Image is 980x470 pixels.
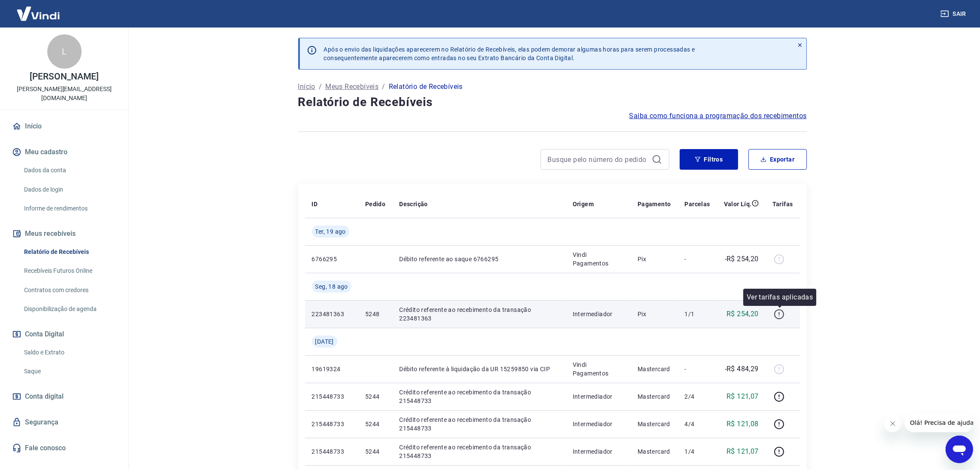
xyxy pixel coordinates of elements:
[312,392,351,401] p: 215448733
[905,413,973,432] iframe: Mensagem da empresa
[573,250,624,268] p: Vindi Pagamentos
[399,255,559,263] p: Débito referente ao saque 6766295
[21,281,118,299] a: Contratos com credores
[638,447,671,456] p: Mastercard
[10,117,118,136] a: Início
[315,227,346,236] span: Ter, 19 ago
[10,387,118,406] a: Conta digital
[315,337,334,346] span: [DATE]
[772,200,793,208] p: Tarifas
[638,365,671,373] p: Mastercard
[573,420,624,428] p: Intermediador
[312,310,351,318] p: 223481363
[573,360,624,378] p: Vindi Pagamentos
[312,420,351,428] p: 215448733
[10,143,118,162] button: Meu cadastro
[365,310,385,318] p: 5248
[325,82,379,92] a: Meus Recebíveis
[725,364,759,374] p: -R$ 484,29
[939,6,970,22] button: Sair
[747,292,813,302] p: Ver tarifas aplicadas
[573,392,624,401] p: Intermediador
[365,200,385,208] p: Pedido
[399,388,559,405] p: Crédito referente ao recebimento da transação 215448733
[884,415,901,432] iframe: Fechar mensagem
[724,200,752,208] p: Valor Líq.
[30,72,98,81] p: [PERSON_NAME]
[312,447,351,456] p: 215448733
[638,310,671,318] p: Pix
[638,392,671,401] p: Mastercard
[21,363,118,380] a: Saque
[5,6,72,13] span: Olá! Precisa de ajuda?
[7,85,122,103] p: [PERSON_NAME][EMAIL_ADDRESS][DOMAIN_NAME]
[21,181,118,198] a: Dados de login
[684,392,710,401] p: 2/4
[312,200,318,208] p: ID
[638,420,671,428] p: Mastercard
[680,149,738,170] button: Filtros
[10,439,118,458] a: Fale conosco
[399,305,559,323] p: Crédito referente ao recebimento da transação 223481363
[21,300,118,318] a: Disponibilização de agenda
[315,282,348,291] span: Seg, 18 ago
[319,82,322,92] p: /
[312,365,351,373] p: 19619324
[684,200,710,208] p: Parcelas
[21,200,118,217] a: Informe de rendimentos
[399,200,428,208] p: Descrição
[365,447,385,456] p: 5244
[10,325,118,344] button: Conta Digital
[725,254,759,264] p: -R$ 254,20
[21,162,118,179] a: Dados da conta
[748,149,807,170] button: Exportar
[946,436,973,463] iframe: Botão para abrir a janela de mensagens
[47,34,82,69] div: L
[573,310,624,318] p: Intermediador
[684,310,710,318] p: 1/1
[727,309,759,319] p: R$ 254,20
[399,365,559,373] p: Débito referente à liquidação da UR 15259850 via CIP
[21,243,118,261] a: Relatório de Recebíveis
[684,365,710,373] p: -
[298,82,315,92] a: Início
[399,415,559,433] p: Crédito referente ao recebimento da transação 215448733
[10,0,66,27] img: Vindi
[727,419,759,429] p: R$ 121,08
[684,420,710,428] p: 4/4
[629,111,807,121] a: Saiba como funciona a programação dos recebimentos
[382,82,385,92] p: /
[727,446,759,457] p: R$ 121,07
[399,443,559,460] p: Crédito referente ao recebimento da transação 215448733
[573,447,624,456] p: Intermediador
[684,255,710,263] p: -
[727,391,759,402] p: R$ 121,07
[298,94,807,111] h4: Relatório de Recebíveis
[21,344,118,361] a: Saldo e Extrato
[638,200,671,208] p: Pagamento
[324,45,695,62] p: Após o envio das liquidações aparecerem no Relatório de Recebíveis, elas podem demorar algumas ho...
[10,413,118,432] a: Segurança
[389,82,463,92] p: Relatório de Recebíveis
[638,255,671,263] p: Pix
[365,420,385,428] p: 5244
[573,200,594,208] p: Origem
[21,262,118,280] a: Recebíveis Futuros Online
[548,153,648,166] input: Busque pelo número do pedido
[312,255,351,263] p: 6766295
[10,224,118,243] button: Meus recebíveis
[684,447,710,456] p: 1/4
[365,392,385,401] p: 5244
[25,391,64,403] span: Conta digital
